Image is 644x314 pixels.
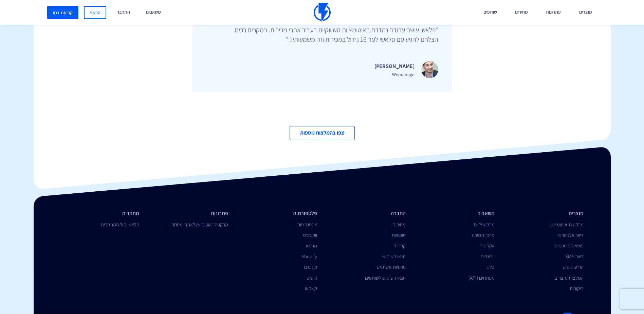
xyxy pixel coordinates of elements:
a: תנאי השימוש לשותפים [365,275,406,281]
a: ביקורות [570,285,584,292]
a: קונימבו [304,264,317,270]
a: קשקאו [305,285,317,292]
a: הודעות פוש [563,264,584,270]
a: בלוג [487,264,495,270]
li: מוצרים [505,210,584,217]
a: מרקטינג אוטומישן לאתרי מסחר [172,221,228,228]
a: סוכנויות [392,232,406,238]
a: מרכז תמיכה [472,232,495,238]
li: החברה [327,210,406,217]
span: Wemanage [392,71,415,77]
a: אקדמיה [480,242,495,249]
li: משאבים [416,210,495,217]
a: מרקטפלייס [474,221,495,228]
li: מתחרים [61,210,140,217]
a: פופאפים חכמים [554,242,584,249]
a: מפתחים (API) [468,275,495,281]
li: פתרונות [149,210,228,217]
a: קריירה [393,242,406,249]
a: דיוור SMS [565,253,584,260]
a: הרשם [84,6,106,19]
a: וובינרים [481,253,495,260]
p: "פלאשי עושה עבודה נהדרת באוטומציות השיווקיות בעבור אתרי מכירות. במקרים רבים הצלחנו להגיע עם פלאשי... [235,25,438,44]
a: צפו בהמלצות נוספות [290,126,355,140]
a: Shopify [301,253,317,260]
a: קביעת דמו [47,6,78,19]
li: פלטפורמות [238,210,317,217]
a: מרקטינג אוטומיישן [551,221,584,228]
a: מחירים [392,221,406,228]
a: מג'נטו [306,242,317,249]
p: [PERSON_NAME] [374,62,415,71]
a: פלאשי מול המתחרים [101,221,139,228]
a: המלצות מוצרים [554,275,584,281]
a: אינטגרציות [297,221,317,228]
a: פרטיות משתמש [376,264,406,270]
a: דיוור אלקטרוני [558,232,584,238]
a: תנאי השימוש [382,253,406,260]
a: ווקומרס [303,232,317,238]
a: אישופ [307,275,317,281]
